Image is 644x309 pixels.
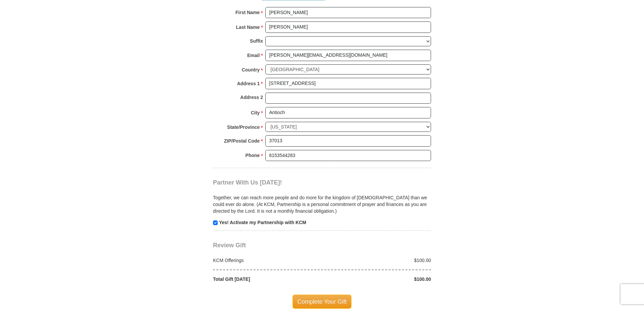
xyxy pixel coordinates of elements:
[247,51,260,60] strong: Email
[210,257,322,264] div: KCM Offerings
[250,36,263,46] strong: Suffix
[322,257,435,264] div: $100.00
[213,242,246,249] span: Review Gift
[213,179,282,186] span: Partner With Us [DATE]!
[292,295,352,309] span: Complete Your Gift
[224,136,260,146] strong: ZIP/Postal Code
[251,108,260,117] strong: City
[227,122,260,132] strong: State/Province
[322,276,435,282] div: $100.00
[236,22,260,32] strong: Last Name
[246,151,260,160] strong: Phone
[240,93,263,102] strong: Address 2
[237,79,260,88] strong: Address 1
[219,220,306,225] strong: Yes! Activate my Partnership with KCM
[213,194,431,214] p: Together, we can reach more people and do more for the kingdom of [DEMOGRAPHIC_DATA] than we coul...
[235,8,260,17] strong: First Name
[210,276,322,282] div: Total Gift [DATE]
[242,65,260,74] strong: Country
